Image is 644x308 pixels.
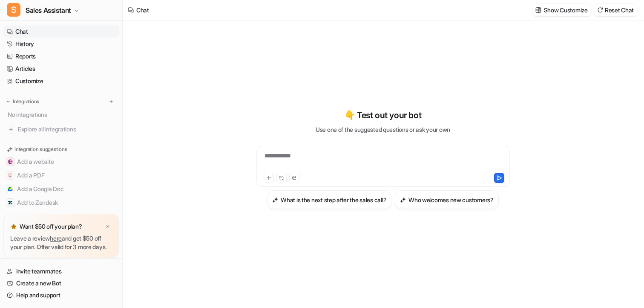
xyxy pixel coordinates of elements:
[267,190,391,209] button: What is the next step after the sales call?What is the next step after the sales call?
[544,6,588,15] p: Show Customize
[3,50,119,62] a: Reports
[5,99,11,105] img: expand menu
[105,224,110,230] img: x
[8,186,13,192] img: Add a Google Doc
[3,123,119,135] a: Explore all integrations
[8,173,13,178] img: Add a PDF
[7,3,20,17] span: S
[8,200,13,205] img: Add to Zendesk
[597,7,603,13] img: reset
[3,196,119,209] button: Add to ZendeskAdd to Zendesk
[316,125,450,134] p: Use one of the suggested questions or ask your own
[18,122,115,136] span: Explore all integrations
[272,197,278,203] img: What is the next step after the sales call?
[281,195,386,204] h3: What is the next step after the sales call?
[108,99,114,105] img: menu_add.svg
[10,223,17,230] img: star
[20,222,82,231] p: Want $50 off your plan?
[10,234,112,251] p: Leave a review and get $50 off your plan. Offer valid for 3 more days.
[345,109,421,122] p: 👇 Test out your bot
[13,98,39,105] p: Integrations
[8,159,13,164] img: Add a website
[3,289,119,301] a: Help and support
[3,277,119,289] a: Create a new Bot
[408,195,493,204] h3: Who welcomes new customers?
[3,38,119,50] a: History
[26,4,71,16] span: Sales Assistant
[3,265,119,277] a: Invite teammates
[395,190,498,209] button: Who welcomes new customers?Who welcomes new customers?
[533,4,591,16] button: Show Customize
[5,108,119,122] div: No integrations
[535,7,541,13] img: customize
[136,6,149,15] div: Chat
[3,63,119,75] a: Articles
[3,26,119,38] a: Chat
[595,4,637,16] button: Reset Chat
[3,75,119,87] a: Customize
[3,182,119,196] button: Add a Google DocAdd a Google Doc
[3,169,119,182] button: Add a PDFAdd a PDF
[14,145,67,153] p: Integration suggestions
[50,235,62,242] a: here
[3,97,42,106] button: Integrations
[7,125,15,134] img: explore all integrations
[400,197,406,203] img: Who welcomes new customers?
[3,155,119,169] button: Add a websiteAdd a website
